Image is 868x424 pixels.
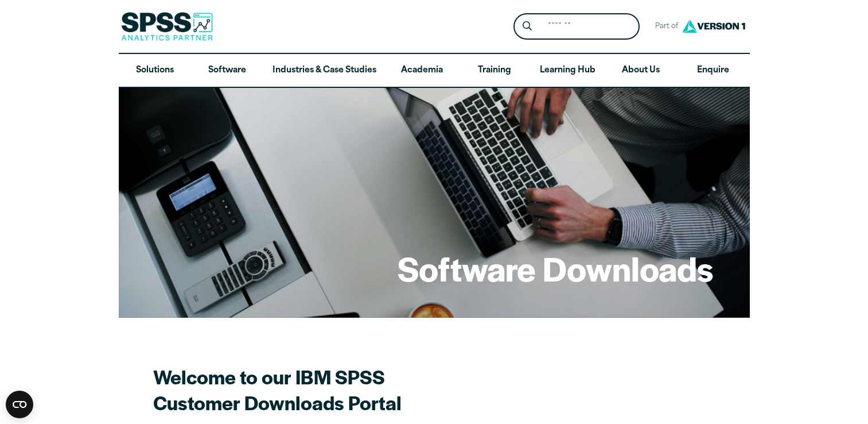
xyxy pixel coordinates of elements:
[153,364,555,415] h2: Welcome to our IBM SPSS Customer Downloads Portal
[458,54,530,87] a: Training
[649,18,679,35] span: Part of
[6,391,33,418] button: Open CMP widget
[513,13,640,40] form: Site Header Search Form
[679,16,748,37] img: Version1 Logo
[121,12,213,41] img: SPSS Analytics Partner
[191,54,263,87] a: Software
[119,54,750,87] nav: Desktop version of site main menu
[119,54,191,87] a: Solutions
[677,54,749,87] a: Enquire
[263,54,386,87] a: Industries & Case Studies
[398,246,713,291] h1: Software Downloads
[523,21,532,31] svg: Search magnifying glass icon
[605,54,677,87] a: About Us
[516,16,538,37] button: Search magnifying glass icon
[531,54,605,87] a: Learning Hub
[386,54,458,87] a: Academia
